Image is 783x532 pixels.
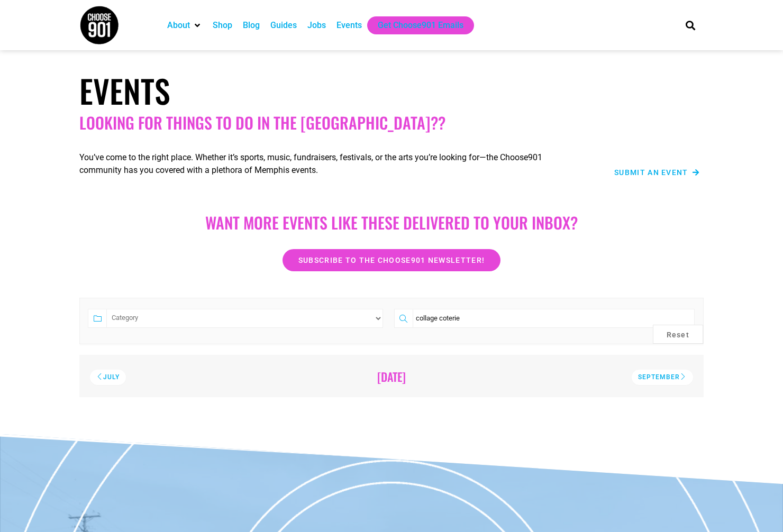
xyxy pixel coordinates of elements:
[90,213,693,232] h2: Want more EVENTS LIKE THESE DELIVERED TO YOUR INBOX?
[167,19,190,32] a: About
[653,325,704,344] button: Reset
[162,16,668,34] nav: Main nav
[283,249,500,271] a: Subscribe to the Choose901 newsletter!
[270,19,297,32] a: Guides
[79,151,577,177] p: You’ve come to the right place. Whether it’s sports, music, fundraisers, festivals, or the arts y...
[298,256,485,264] span: Subscribe to the Choose901 newsletter!
[682,16,699,34] div: Search
[243,19,260,32] a: Blog
[336,19,362,32] a: Events
[94,370,689,383] h2: [DATE]
[213,19,232,32] a: Shop
[162,16,207,34] div: About
[413,309,695,328] input: Search
[614,169,699,176] a: Submit an Event
[79,71,704,109] h1: Events
[614,169,688,176] span: Submit an Event
[378,19,463,32] a: Get Choose901 Emails
[79,113,704,132] h2: Looking for things to do in the [GEOGRAPHIC_DATA]??
[307,19,326,32] a: Jobs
